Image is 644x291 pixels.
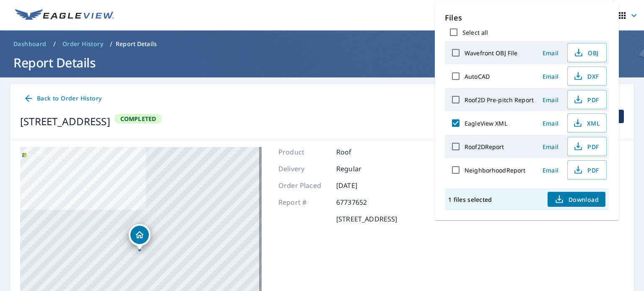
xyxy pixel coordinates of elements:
[445,12,609,23] p: Files
[537,93,564,106] button: Email
[62,40,103,48] span: Order History
[462,28,488,36] label: Select all
[567,43,607,62] button: OBJ
[465,143,504,151] label: Roof2DReport
[540,49,561,57] span: Email
[465,72,490,80] label: AutoCAD
[10,37,50,51] a: Dashboard
[567,113,607,133] button: XML
[20,91,105,106] a: Back to Order History
[573,142,600,152] span: PDF
[336,180,387,191] p: [DATE]
[573,165,600,175] span: PDF
[336,214,397,224] p: [STREET_ADDRESS]
[540,72,561,80] span: Email
[53,39,56,49] li: /
[465,166,525,174] label: NeighborhoodReport
[537,164,564,177] button: Email
[336,197,387,207] p: 67737652
[15,9,114,22] img: EV Logo
[537,117,564,130] button: Email
[129,224,151,250] div: Dropped pin, building 1, Residential property, 1231 Northeast Bear Creek Road Bend, OR 97701
[115,115,161,123] span: Completed
[573,95,600,105] span: PDF
[540,119,561,127] span: Email
[278,164,329,174] p: Delivery
[540,143,561,151] span: Email
[567,160,607,180] button: PDF
[23,93,101,104] span: Back to Order History
[278,180,329,191] p: Order Placed
[537,70,564,83] button: Email
[540,96,561,104] span: Email
[13,40,47,48] span: Dashboard
[448,196,492,203] p: 1 files selected
[110,39,112,49] li: /
[567,67,607,86] button: DXF
[59,37,106,51] a: Order History
[540,166,561,174] span: Email
[567,90,607,109] button: PDF
[573,118,600,128] span: XML
[10,37,634,51] nav: breadcrumb
[465,96,534,104] label: Roof2D Pre-pitch Report
[116,40,157,48] p: Report Details
[537,46,564,59] button: Email
[336,164,387,174] p: Regular
[20,114,110,129] div: [STREET_ADDRESS]
[278,147,329,157] p: Product
[465,49,517,57] label: Wavefront OBJ File
[573,48,600,58] span: OBJ
[548,192,605,207] button: Download
[573,71,600,81] span: DXF
[465,119,507,127] label: EagleView XML
[567,137,607,156] button: PDF
[278,197,329,207] p: Report #
[10,54,634,71] h1: Report Details
[554,194,599,204] span: Download
[336,147,387,157] p: Roof
[537,140,564,153] button: Email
